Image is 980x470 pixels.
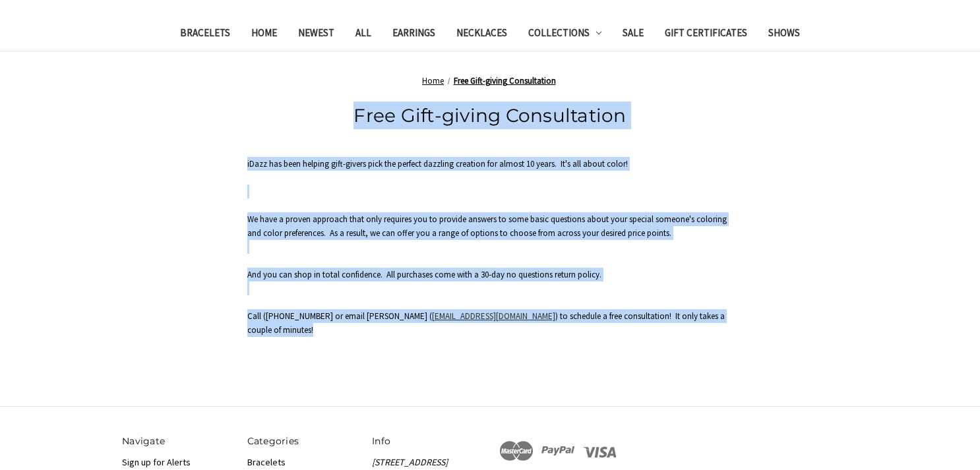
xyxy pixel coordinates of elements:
[241,18,288,51] a: Home
[422,75,444,86] a: Home
[122,456,191,468] a: Sign up for Alerts
[247,214,727,239] span: We have a proven approach that only requires you to provide answers to some basic questions about...
[372,434,483,448] h5: Info
[612,18,654,51] a: Sale
[115,102,865,129] h1: Free Gift-giving Consultation
[432,310,555,322] a: [EMAIL_ADDRESS][DOMAIN_NAME]
[247,456,286,468] a: Bracelets
[288,18,345,51] a: Newest
[654,18,758,51] a: Gift Certificates
[247,158,628,169] span: iDazz has been helping gift-givers pick the perfect dazzling creation for almost 10 years. It's a...
[247,310,725,336] span: Call ([PHONE_NUMBER] or email [PERSON_NAME] ( ) to schedule a free consultation! It only takes a ...
[758,18,811,51] a: Shows
[247,434,359,448] h5: Categories
[169,18,241,51] a: Bracelets
[446,18,518,51] a: Necklaces
[518,18,613,51] a: Collections
[247,269,601,280] span: And you can shop in total confidence. All purchases come with a 30-day no questions return policy.
[345,18,382,51] a: All
[382,18,446,51] a: Earrings
[122,434,233,448] h5: Navigate
[454,75,556,86] a: Free Gift-giving Consultation
[122,74,858,88] nav: Breadcrumb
